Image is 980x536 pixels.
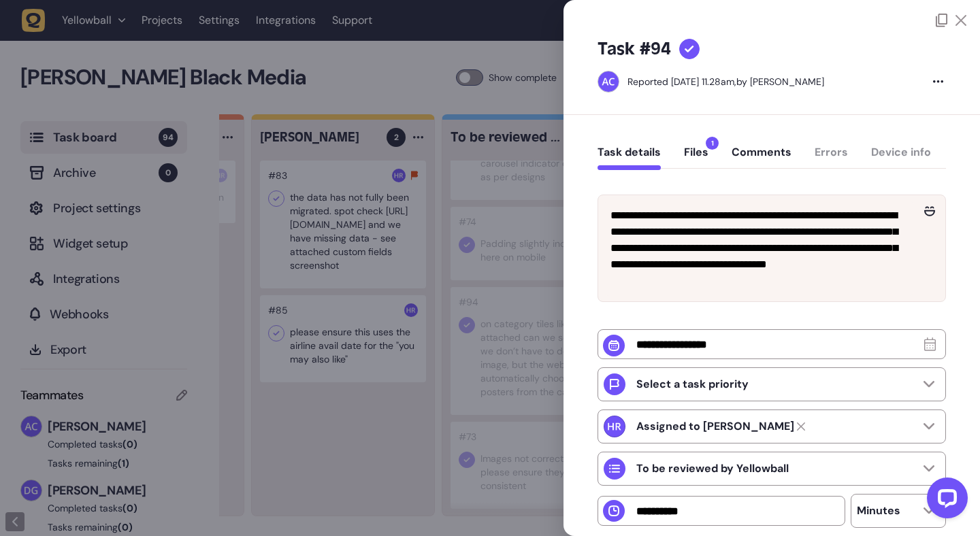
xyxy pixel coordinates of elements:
div: Reported [DATE] 11.28am, [627,76,736,88]
button: Files [684,146,708,170]
iframe: LiveChat chat widget [916,472,973,529]
p: Select a task priority [636,378,749,391]
h5: Task #94 [598,38,671,60]
img: Ameet Chohan [598,71,619,92]
button: Task details [598,146,661,170]
span: 1 [706,137,719,150]
p: Minutes [857,504,900,518]
strong: Harry Robinson [636,420,794,433]
p: To be reviewed by Yellowball [636,462,789,475]
div: by [PERSON_NAME] [627,75,824,88]
button: Comments [732,146,791,170]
